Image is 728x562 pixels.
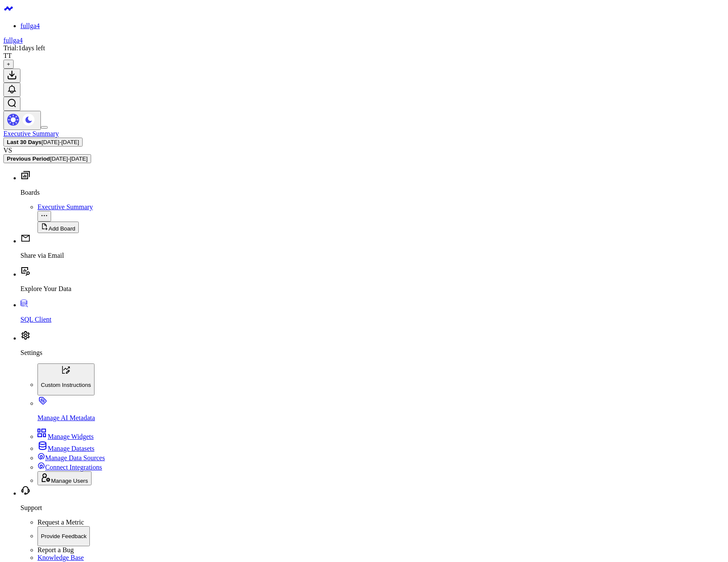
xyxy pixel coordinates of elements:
a: Manage Datasets [37,445,95,452]
a: Knowledge Base [37,554,84,561]
b: Previous Period [7,156,50,162]
span: Manage Data Sources [45,454,105,461]
b: Last 30 Days [7,139,42,145]
button: Open board menu [37,211,51,222]
span: Manage Datasets [48,445,95,452]
a: SQL Client [20,301,725,323]
p: Custom Instructions [41,382,91,388]
button: + [3,60,14,69]
span: [DATE] - [DATE] [50,156,87,162]
a: Executive SummaryOpen board menu [37,203,725,220]
a: Manage Data Sources [37,454,105,461]
span: Add Board [49,225,75,232]
div: Executive Summary [37,203,725,211]
button: Custom Instructions [37,363,95,395]
p: Boards [20,189,725,196]
span: Manage Widgets [48,433,94,440]
button: Last 30 Days[DATE]-[DATE] [3,138,83,147]
button: Add Board [37,222,79,233]
span: [DATE] - [DATE] [42,139,79,145]
p: Share via Email [20,252,725,259]
div: Trial: 1 days left [3,44,725,52]
span: Manage Users [51,478,88,484]
p: Manage AI Metadata [37,414,725,422]
a: fullga4 [3,37,23,44]
button: Previous Period[DATE]-[DATE] [3,154,91,163]
div: TT [3,52,12,60]
a: Request a Metric [37,519,84,526]
button: Manage Users [37,471,92,485]
div: VS [3,147,725,154]
a: Executive Summary [3,130,59,137]
p: Explore Your Data [20,285,725,293]
p: Provide Feedback [41,533,86,539]
span: + [7,61,10,67]
p: Support [20,504,725,512]
button: Open search [3,97,20,111]
a: Manage AI Metadata [37,400,725,422]
p: Settings [20,349,725,357]
button: Provide Feedback [37,526,90,547]
a: Manage Widgets [37,433,94,440]
a: Connect Integrations [37,464,102,471]
a: Report a Bug [37,546,74,553]
span: Connect Integrations [45,464,102,471]
a: fullga4 [20,22,40,29]
p: SQL Client [20,316,725,323]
